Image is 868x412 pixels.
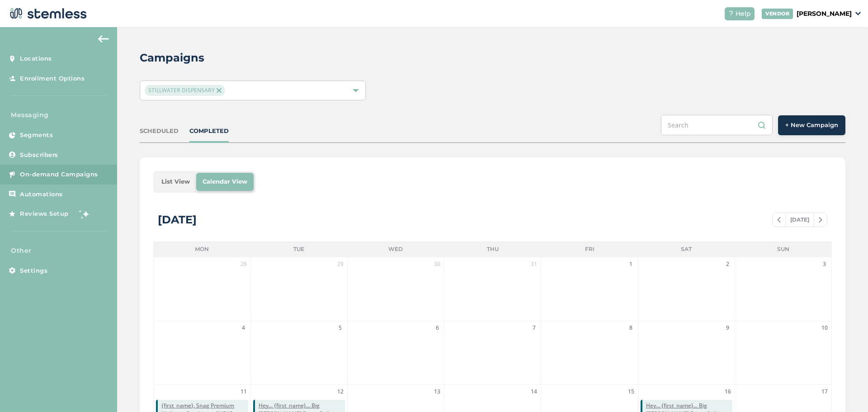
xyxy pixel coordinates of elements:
span: 1 [627,260,636,269]
span: 4 [239,323,248,332]
span: 6 [433,323,442,332]
span: Automations [20,190,63,199]
span: Settings [20,266,47,275]
span: 5 [336,323,345,332]
span: Enrollment Options [20,74,85,83]
span: Segments [20,131,53,140]
li: Sat [638,242,735,257]
li: Fri [541,242,638,257]
span: + New Campaign [785,121,838,130]
span: On-demand Campaigns [20,170,98,179]
span: 17 [820,387,829,396]
img: logo-dark-0685b13c.svg [7,5,87,23]
span: 30 [433,260,442,269]
span: 31 [529,260,538,269]
span: 8 [627,323,636,332]
input: Search [661,115,773,135]
li: Mon [153,242,250,257]
p: [PERSON_NAME] [797,9,852,19]
span: 9 [723,323,732,332]
div: [DATE] [158,212,197,228]
span: 13 [433,387,442,396]
span: 28 [239,260,248,269]
img: glitter-stars-b7820f95.gif [75,205,94,223]
span: Help [736,9,751,19]
span: 15 [627,387,636,396]
li: Sun [735,242,832,257]
span: Reviews Setup [20,209,69,218]
span: 10 [820,323,829,332]
h2: Campaigns [140,50,204,66]
div: COMPLETED [189,127,229,136]
span: 14 [529,387,538,396]
div: SCHEDULED [140,127,179,136]
span: 16 [723,387,732,396]
span: 3 [820,260,829,269]
span: 7 [529,323,538,332]
span: 2 [723,260,732,269]
img: icon-close-accent-8a337256.svg [217,88,221,93]
span: Subscribers [20,151,58,160]
li: Calendar View [196,173,254,191]
span: Locations [20,54,52,63]
span: STILLWATER DISPENSARY [145,85,225,96]
button: + New Campaign [778,115,845,135]
li: Thu [444,242,541,257]
iframe: Chat Widget [823,369,868,412]
img: icon-arrow-back-accent-c549486e.svg [98,35,109,43]
span: [DATE] [785,213,814,227]
span: 29 [336,260,345,269]
li: Wed [347,242,444,257]
img: icon-chevron-right-bae969c5.svg [819,217,822,223]
img: icon-chevron-left-b8c47ebb.svg [777,217,781,223]
li: List View [155,173,196,191]
div: VENDOR [762,9,793,19]
span: 11 [239,387,248,396]
img: icon-help-white-03924b79.svg [728,11,734,16]
img: icon_down-arrow-small-66adaf34.svg [855,12,861,15]
li: Tue [250,242,347,257]
span: 12 [336,387,345,396]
